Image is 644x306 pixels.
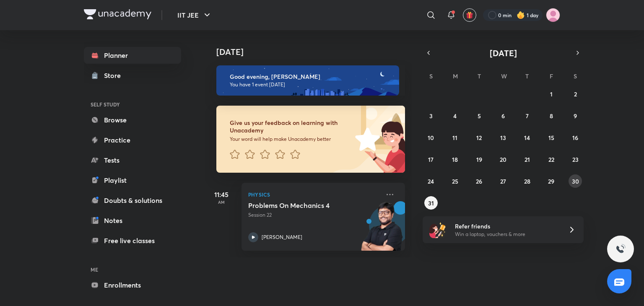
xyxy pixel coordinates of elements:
abbr: August 18, 2025 [452,156,458,163]
img: Company Logo [84,9,151,19]
button: August 29, 2025 [545,174,558,188]
abbr: August 26, 2025 [476,177,482,185]
button: August 24, 2025 [424,174,438,188]
abbr: Sunday [429,72,433,80]
button: August 21, 2025 [520,153,534,166]
button: August 16, 2025 [569,131,582,144]
p: Your word will help make Unacademy better [230,136,352,143]
abbr: August 23, 2025 [572,156,579,163]
h6: Good evening, [PERSON_NAME] [230,73,392,80]
button: August 31, 2025 [424,196,438,210]
button: August 4, 2025 [448,109,462,122]
abbr: August 5, 2025 [478,112,481,120]
abbr: August 7, 2025 [526,112,529,120]
button: August 26, 2025 [473,174,486,188]
a: Tests [84,152,181,169]
abbr: August 15, 2025 [548,134,554,142]
abbr: August 28, 2025 [524,177,530,185]
button: August 15, 2025 [545,131,558,144]
img: Adah Patil Patil [546,8,560,22]
img: ttu [615,244,626,254]
button: August 9, 2025 [569,109,582,122]
a: Browse [84,112,181,128]
a: Store [84,67,181,84]
img: evening [216,65,399,96]
a: Doubts & solutions [84,192,181,209]
a: Enrollments [84,277,181,293]
abbr: August 16, 2025 [572,134,578,142]
abbr: Thursday [525,72,529,80]
button: August 6, 2025 [496,109,510,122]
a: Practice [84,132,181,148]
abbr: August 3, 2025 [429,112,433,120]
button: avatar [463,8,476,22]
h4: [DATE] [216,47,413,57]
button: August 1, 2025 [545,87,558,101]
abbr: August 4, 2025 [453,112,457,120]
img: avatar [466,11,473,19]
p: You have 1 event [DATE] [230,81,392,88]
a: Playlist [84,172,181,189]
span: [DATE] [490,47,517,59]
img: streak [517,11,525,19]
h6: ME [84,262,181,277]
div: Store [104,70,126,80]
abbr: Wednesday [501,72,507,80]
abbr: August 6, 2025 [501,112,505,120]
abbr: August 25, 2025 [452,177,458,185]
button: August 20, 2025 [496,153,510,166]
button: August 17, 2025 [424,153,438,166]
button: August 2, 2025 [569,87,582,101]
h6: Refer friends [455,222,558,231]
button: August 5, 2025 [473,109,486,122]
button: August 27, 2025 [496,174,510,188]
button: August 18, 2025 [448,153,462,166]
button: [DATE] [434,47,572,59]
button: August 22, 2025 [545,153,558,166]
button: August 19, 2025 [473,153,486,166]
abbr: August 29, 2025 [548,177,554,185]
p: Session 22 [248,211,380,219]
button: August 14, 2025 [520,131,534,144]
button: August 7, 2025 [520,109,534,122]
img: feedback_image [327,106,405,173]
img: unacademy [359,201,405,259]
button: August 3, 2025 [424,109,438,122]
button: August 23, 2025 [569,153,582,166]
a: Free live classes [84,232,181,249]
abbr: August 10, 2025 [428,134,434,142]
h5: Problems On Mechanics 4 [248,201,353,210]
abbr: August 13, 2025 [500,134,506,142]
button: August 28, 2025 [520,174,534,188]
button: August 8, 2025 [545,109,558,122]
p: AM [205,200,238,205]
abbr: August 17, 2025 [428,156,434,163]
h6: SELF STUDY [84,97,181,112]
abbr: Friday [550,72,553,80]
button: August 13, 2025 [496,131,510,144]
abbr: August 20, 2025 [500,156,506,163]
button: August 11, 2025 [448,131,462,144]
button: August 25, 2025 [448,174,462,188]
abbr: August 11, 2025 [452,134,457,142]
abbr: August 9, 2025 [574,112,577,120]
a: Planner [84,47,181,64]
abbr: August 31, 2025 [428,199,434,207]
abbr: August 19, 2025 [476,156,482,163]
p: [PERSON_NAME] [262,233,302,241]
abbr: August 8, 2025 [550,112,553,120]
p: Physics [248,189,380,200]
abbr: August 12, 2025 [476,134,482,142]
abbr: Monday [453,72,458,80]
abbr: August 1, 2025 [550,90,553,98]
button: August 30, 2025 [569,174,582,188]
abbr: August 27, 2025 [500,177,506,185]
abbr: August 21, 2025 [525,156,530,163]
h5: 11:45 [205,189,238,200]
p: Win a laptop, vouchers & more [455,231,558,238]
abbr: Saturday [574,72,577,80]
button: August 10, 2025 [424,131,438,144]
abbr: August 2, 2025 [574,90,577,98]
a: Notes [84,212,181,229]
abbr: August 24, 2025 [428,177,434,185]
